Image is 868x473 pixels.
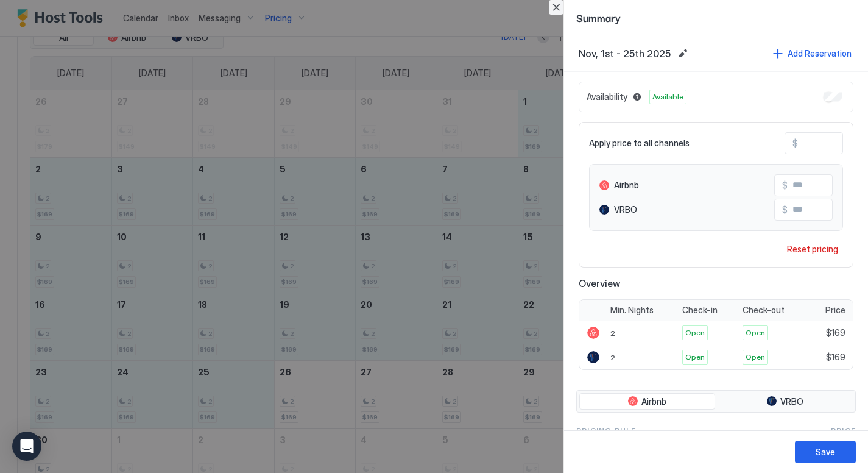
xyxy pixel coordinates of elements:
span: Open [685,352,705,363]
span: Open [746,327,765,338]
span: Check-out [743,305,785,316]
button: VRBO [718,393,853,410]
span: Pricing Rule [576,425,636,436]
span: Open [746,352,765,363]
span: Min. Nights [610,305,654,316]
span: Availability [587,91,627,102]
button: Edit date range [676,46,690,61]
span: $ [792,138,798,149]
span: Check-in [682,305,718,316]
div: Open Intercom Messenger [12,432,41,461]
span: 2 [610,353,615,362]
span: Apply price to all channels [589,138,690,149]
button: Save [795,441,856,463]
span: Overview [579,277,853,290]
div: Add Reservation [788,47,852,60]
span: Airbnb [641,396,666,407]
div: tab-group [576,390,856,413]
button: Add Reservation [771,45,853,62]
span: Price [825,305,845,316]
span: Summary [576,10,856,25]
button: Reset pricing [782,241,843,257]
span: $ [782,204,788,215]
span: Price [831,425,856,436]
span: VRBO [780,396,803,407]
span: $ [782,180,788,191]
button: Blocked dates override all pricing rules and remain unavailable until manually unblocked [630,90,644,104]
div: Save [816,446,835,458]
span: $169 [826,327,845,338]
button: Airbnb [579,393,715,410]
span: $169 [826,352,845,363]
span: Available [652,91,683,102]
span: Open [685,327,705,338]
span: Airbnb [614,180,639,191]
span: Nov, 1st - 25th 2025 [579,48,671,60]
div: Reset pricing [787,243,838,255]
span: VRBO [614,204,637,215]
span: 2 [610,329,615,338]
